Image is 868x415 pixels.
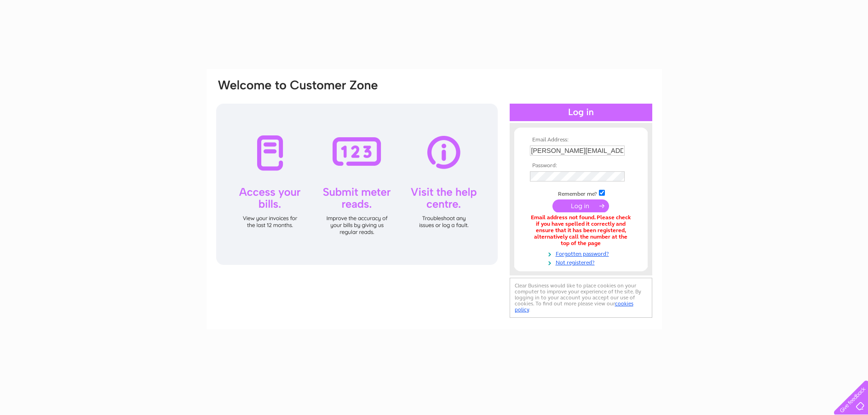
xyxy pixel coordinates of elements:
[530,249,634,257] a: Forgotten password?
[528,188,634,198] td: Remember me?
[510,278,652,318] div: Clear Business would like to place cookies on your computer to improve your experience of the sit...
[530,215,632,246] div: Email address not found. Please check if you have spelled it correctly and ensure that it has bee...
[528,137,634,143] th: Email Address:
[530,257,634,266] a: Not registered?
[528,163,634,169] th: Password:
[515,300,633,313] a: cookies policy
[552,199,609,212] input: Submit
